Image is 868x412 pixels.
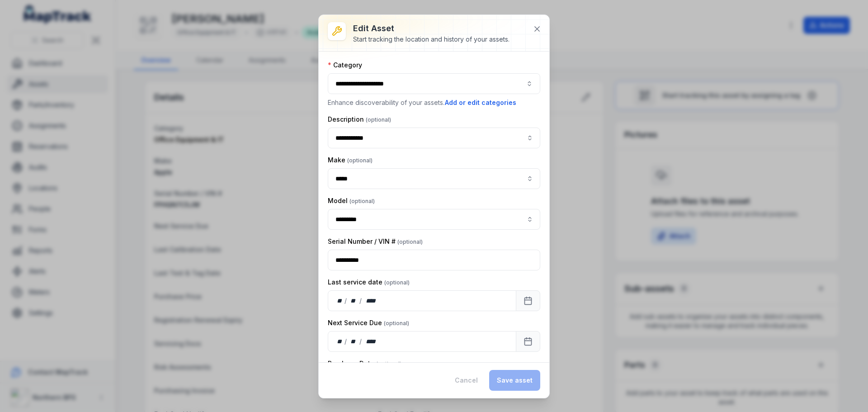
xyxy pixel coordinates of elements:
[328,278,410,287] label: Last service date
[328,237,423,246] label: Serial Number / VIN #
[353,22,509,35] h3: Edit asset
[328,196,375,205] label: Model
[335,337,344,346] div: day,
[516,290,540,311] button: Calendar
[328,98,540,108] p: Enhance discoverability of your assets.
[344,337,348,346] div: /
[348,337,360,346] div: month,
[359,337,363,346] div: /
[328,115,391,124] label: Description
[335,296,344,305] div: day,
[328,156,373,165] label: Make
[516,331,540,352] button: Calendar
[363,337,379,346] div: year,
[328,209,540,230] input: asset-edit:cf[0eba6346-9018-42ab-a2f3-9be95ac6e0a8]-label
[363,296,379,305] div: year,
[344,296,348,305] div: /
[328,318,409,327] label: Next Service Due
[348,296,360,305] div: month,
[328,61,362,70] label: Category
[328,128,540,148] input: asset-edit:description-label
[359,296,363,305] div: /
[328,359,401,368] label: Purchase Date
[444,98,517,108] button: Add or edit categories
[353,35,509,44] div: Start tracking the location and history of your assets.
[328,168,540,189] input: asset-edit:cf[d2fa06e0-ee1f-4c79-bc0a-fc4e3d384b2f]-label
